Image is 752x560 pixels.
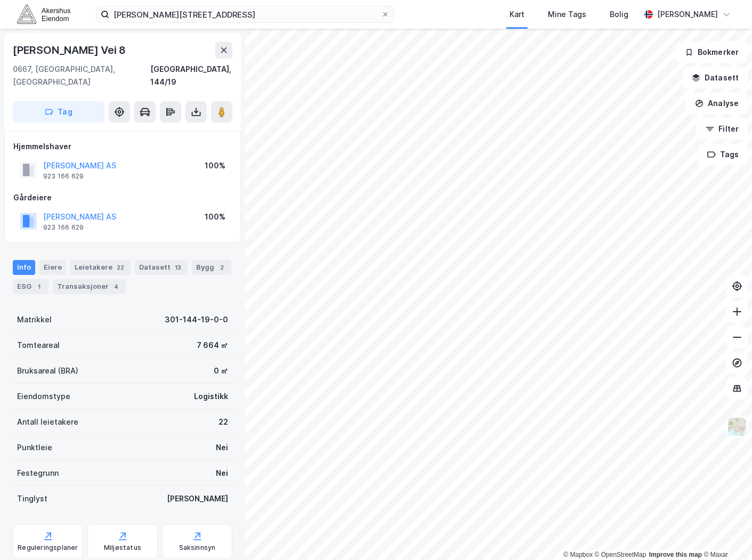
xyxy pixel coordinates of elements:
div: Reguleringsplaner [18,543,78,552]
div: 2 [216,262,227,273]
div: Eiere [39,260,66,275]
a: Mapbox [563,551,593,558]
div: Kontrollprogram for chat [699,509,752,560]
div: Kart [510,8,524,21]
input: Søk på adresse, matrikkel, gårdeiere, leietakere eller personer [109,6,381,22]
div: 4 [111,281,122,292]
div: Saksinnsyn [179,543,216,552]
div: Tinglyst [17,492,47,505]
div: Punktleie [17,441,52,454]
button: Tag [13,101,104,123]
div: ESG [13,279,48,294]
div: Matrikkel [17,313,52,326]
div: Leietakere [70,260,131,275]
button: Datasett [683,67,748,88]
div: Transaksjoner [53,279,126,294]
div: Info [13,260,35,275]
button: Analyse [686,93,748,114]
div: Nei [216,467,228,480]
iframe: Chat Widget [699,509,752,560]
a: Improve this map [649,551,702,558]
div: Datasett [135,260,188,275]
div: 301-144-19-0-0 [165,313,228,326]
div: Hjemmelshaver [13,140,232,153]
div: 0 ㎡ [214,364,228,377]
div: Bygg [192,260,231,275]
div: Gårdeiere [13,191,232,204]
div: 13 [173,262,183,273]
div: Logistikk [194,390,228,403]
div: Festegrunn [17,467,59,480]
button: Filter [697,118,748,140]
div: 7 664 ㎡ [197,339,228,352]
button: Bokmerker [676,42,748,63]
button: Tags [698,144,748,165]
div: Antall leietakere [17,416,78,428]
div: [PERSON_NAME] [657,8,718,21]
div: Bruksareal (BRA) [17,364,78,377]
div: 923 166 629 [43,223,84,232]
div: [PERSON_NAME] [167,492,228,505]
div: Nei [216,441,228,454]
div: 1 [34,281,44,292]
div: 923 166 629 [43,172,84,181]
div: [PERSON_NAME] Vei 8 [13,42,128,59]
div: 22 [115,262,126,273]
img: Z [727,417,747,437]
div: Tomteareal [17,339,60,352]
div: Miljøstatus [104,543,141,552]
img: akershus-eiendom-logo.9091f326c980b4bce74ccdd9f866810c.svg [17,5,70,23]
div: Bolig [610,8,628,21]
div: Eiendomstype [17,390,70,403]
div: 100% [205,210,225,223]
div: [GEOGRAPHIC_DATA], 144/19 [150,63,232,88]
div: 22 [219,416,228,428]
div: Mine Tags [548,8,586,21]
div: 100% [205,159,225,172]
div: 0667, [GEOGRAPHIC_DATA], [GEOGRAPHIC_DATA] [13,63,150,88]
a: OpenStreetMap [595,551,646,558]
